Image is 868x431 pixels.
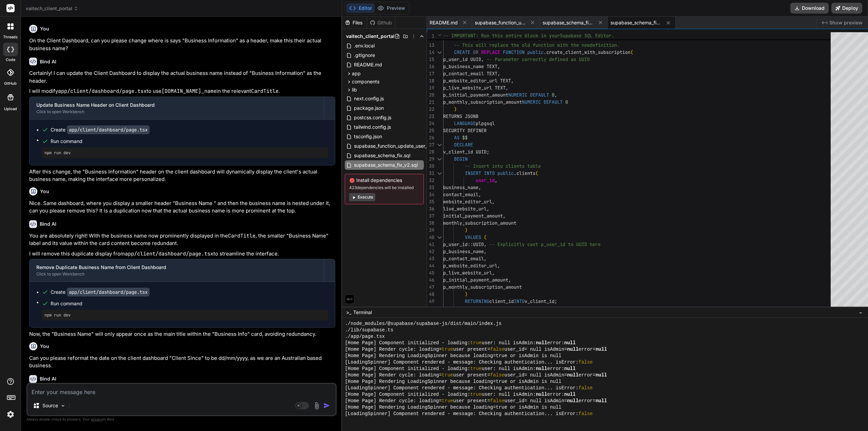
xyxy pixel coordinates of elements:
[476,120,495,126] span: plpgsql
[489,241,601,247] span: -- Explicitly cast p_user_id to UUID here
[484,255,487,262] span: ,
[443,92,508,98] span: p_initial_payment_amount
[492,199,495,205] span: ,
[427,298,434,305] div: 49
[353,123,392,131] span: tailwind.config.js
[345,353,561,359] span: [Home Page] Rendering LoadingSpinner because loading=true or isAdmin is null
[353,51,376,59] span: .gitignore
[490,346,505,353] span: false
[487,206,489,212] span: ,
[427,170,434,177] div: 31
[345,327,393,333] span: ./lib/supabase.ts
[560,33,614,39] span: Supabase SQL Editor.
[346,309,351,316] span: >_
[427,70,434,77] div: 17
[346,3,375,13] button: Editor
[443,85,506,91] span: p_live_website_url TEXT
[536,391,547,398] span: null
[487,149,489,155] span: ;
[353,42,375,50] span: .env.local
[443,99,522,105] span: p_monthly_subscription_amount
[29,330,335,338] p: Now, the "Business Name" will only appear once as the main title within the "Business Info" card,...
[454,49,470,55] span: CREATE
[454,156,468,162] span: BEGIN
[497,263,500,269] span: ,
[530,92,549,98] span: DEFAULT
[40,343,49,350] h6: You
[536,366,547,372] span: null
[484,241,487,247] span: ,
[462,135,468,141] span: $$
[345,378,561,385] span: [Home Page] Rendering LoadingSpinner because loading=true or isAdmin is null
[482,391,536,398] span: user: null isAdmin:
[442,372,453,378] span: true
[26,5,78,12] span: vaitech_client_portal
[552,92,554,98] span: 0
[29,168,335,183] p: After this change, the "Business Information" header on the client dashboard will dynamically dis...
[503,49,525,55] span: FUNCTION
[567,346,579,353] span: null
[522,99,541,105] span: NUMERIC
[345,340,470,346] span: [Home Page] Component initialized - loading:
[427,248,434,255] div: 42
[579,346,596,353] span: error=
[353,61,383,69] span: README.md
[427,177,434,184] div: 32
[36,102,317,108] div: Update Business Name Header on Client Dashboard
[60,403,66,409] img: Pick Models
[323,402,330,409] img: icon
[547,366,564,372] span: error:
[487,56,590,62] span: -- Parameter correctly defined as UUID
[36,271,317,277] div: Click to open Workbench
[427,91,434,99] div: 20
[443,248,484,254] span: p_business_name
[345,359,578,366] span: [LoadingSpinner] Component rendered - message: Checking authentication... isError:
[435,170,444,177] div: Click to collapse the range.
[454,120,476,126] span: LANGUAGE
[567,372,579,378] span: null
[353,309,372,316] span: Terminal
[345,411,578,417] span: [LoadingSpinner] Component rendered - message: Checking authentication... isError:
[36,264,317,271] div: Remove Duplicate Business Name from Client Dashboard
[505,372,567,378] span: user_id= null isAdmin=
[427,106,434,113] div: 22
[443,263,497,269] span: p_website_editor_url
[3,34,18,40] label: threads
[554,298,557,304] span: ;
[443,70,497,77] span: p_contact_email TEXT
[427,191,434,198] div: 34
[345,372,441,378] span: [Home Page] Render cycle: loading=
[427,56,434,63] div: 15
[443,255,484,262] span: p_contact_email
[443,33,560,39] span: -- IMPORTANT: Run this entire block in your
[505,346,567,353] span: user_id= null isAdmin=
[442,398,453,404] span: true
[443,56,481,62] span: p_user_id UUID
[525,298,554,304] span: v_client_id
[465,291,468,297] span: )
[564,340,576,346] span: null
[443,213,503,219] span: initial_payment_amount
[579,385,593,391] span: false
[478,191,481,198] span: ,
[443,199,492,205] span: website_editor_url
[505,398,567,404] span: user_id= null isAdmin=
[554,92,557,98] span: ,
[567,398,579,404] span: null
[427,33,434,40] span: 1
[535,170,538,176] span: (
[442,346,453,353] span: true
[547,340,564,346] span: error:
[443,191,478,198] span: contact_email
[435,49,444,56] div: Click to collapse the range.
[346,33,395,40] span: vaitech_client_portal
[453,372,490,378] span: user present=
[427,49,434,56] div: 14
[427,305,434,312] div: 50
[443,78,511,84] span: p_website_editor_url TEXT
[490,372,505,378] span: false
[481,49,500,55] span: REPLACE
[353,104,384,112] span: package.json
[6,57,15,63] label: code
[349,177,419,184] span: Install dependencies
